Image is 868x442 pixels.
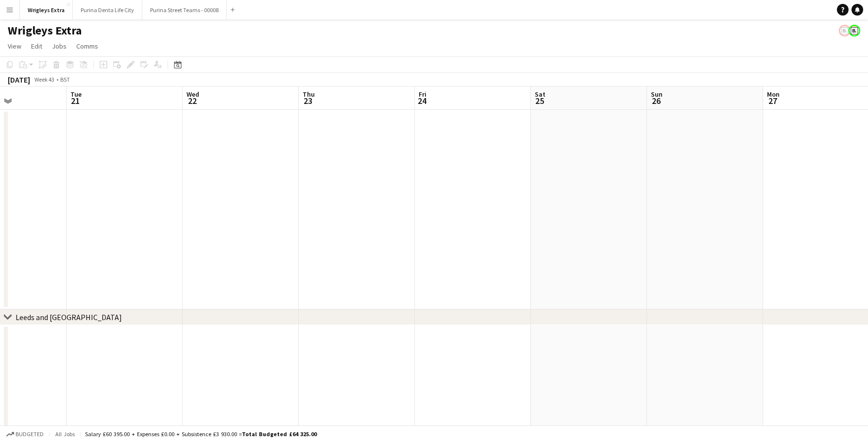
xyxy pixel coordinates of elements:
[417,95,426,106] span: 24
[242,430,317,438] span: Total Budgeted £64 325.00
[20,0,73,19] button: Wrigleys Extra
[766,95,780,106] span: 27
[16,312,122,322] div: Leeds and [GEOGRAPHIC_DATA]
[187,90,199,99] span: Wed
[48,40,70,52] a: Jobs
[8,75,30,85] div: [DATE]
[142,0,227,19] button: Purina Street Teams - 00008
[535,90,545,99] span: Sat
[70,90,82,99] span: Tue
[8,42,21,51] span: View
[69,95,82,106] span: 21
[60,76,70,83] div: BST
[76,42,98,51] span: Comms
[767,90,780,99] span: Mon
[32,76,56,83] span: Week 43
[303,90,315,99] span: Thu
[16,431,44,438] span: Budgeted
[5,429,45,440] button: Budgeted
[849,25,860,36] app-user-avatar: Bounce Activations Ltd
[301,95,315,106] span: 23
[649,95,663,106] span: 26
[419,90,426,99] span: Fri
[27,40,46,52] a: Edit
[52,42,67,51] span: Jobs
[8,23,82,38] h1: Wrigleys Extra
[651,90,663,99] span: Sun
[533,95,545,106] span: 25
[4,40,25,52] a: View
[185,95,199,106] span: 22
[85,430,317,438] div: Salary £60 395.00 + Expenses £0.00 + Subsistence £3 930.00 =
[73,0,142,19] button: Purina Denta Life City
[72,40,102,52] a: Comms
[53,430,77,438] span: All jobs
[31,42,42,51] span: Edit
[839,25,851,36] app-user-avatar: Bounce Activations Ltd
